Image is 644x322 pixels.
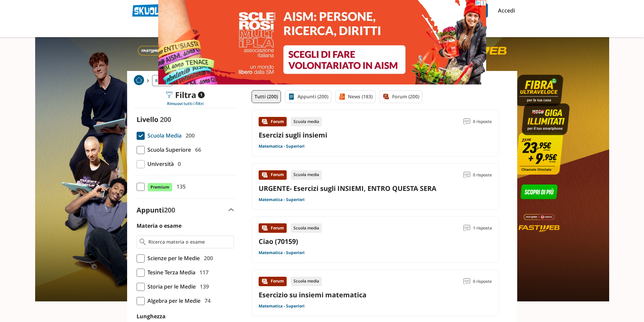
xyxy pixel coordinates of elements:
div: Scuola media [291,170,322,180]
a: Home [134,75,144,86]
span: 0 [175,159,181,168]
span: 74 [202,296,211,305]
a: Matematica - Superiori [259,144,305,149]
a: Matematica - Superiori [259,250,305,255]
img: Filtra filtri mobile [166,92,172,98]
label: Materia o esame [137,222,182,229]
span: Scienze per le Medie [145,254,200,263]
div: Scuola media [291,277,322,286]
span: 135 [174,182,186,191]
img: Commenti lettura [463,118,470,125]
div: Rimuovi tutti i filtri [134,101,237,106]
img: News filtro contenuto [338,93,345,100]
div: Scuola media [291,117,322,126]
span: 66 [192,145,201,154]
span: Storia per le Medie [145,282,196,291]
a: Appunti (200) [285,90,331,103]
span: 0 risposte [473,170,492,180]
div: Forum [259,223,287,233]
img: Commenti lettura [463,278,470,285]
span: Tesine Terza Media [145,268,195,277]
img: Forum contenuto [261,225,268,231]
a: News (183) [335,90,376,103]
img: Forum filtro contenuto [383,93,389,100]
img: Home [134,75,144,85]
a: Ciao (70159) [259,237,298,246]
img: Commenti lettura [463,225,470,231]
div: Forum [259,170,287,180]
img: Forum contenuto [261,278,268,285]
label: Livello [137,115,158,124]
span: 117 [197,268,209,277]
a: Ricerca [152,75,172,86]
div: Scuola media [291,223,322,233]
span: 0 risposte [473,277,492,286]
img: Forum contenuto [261,118,268,125]
img: Commenti lettura [463,172,470,178]
input: Ricerca materia o esame [148,239,231,245]
span: 0 risposte [473,117,492,126]
div: Forum [259,117,287,126]
span: 200 [201,254,213,263]
span: Algebra per le Medie [145,296,200,305]
div: Filtra [166,90,205,100]
span: 200 [183,131,195,140]
span: 1 [198,92,205,98]
span: Scuola Superiore [145,145,191,154]
span: 139 [197,282,209,291]
a: Matematica - Superiori [259,303,305,309]
span: Premium [147,183,172,192]
div: Forum [259,277,287,286]
span: Università [145,159,174,168]
label: Appunti [137,205,175,215]
img: Apri e chiudi sezione [229,208,234,211]
a: Matematica - Superiori [259,197,305,202]
span: 200 [160,115,171,124]
a: Forum (200) [380,90,422,103]
span: 1 risposta [473,223,492,233]
img: Appunti filtro contenuto [288,93,295,100]
img: Forum contenuto [261,172,268,178]
span: 200 [164,205,175,215]
img: Ricerca materia o esame [140,239,146,245]
a: Esercizio su insiemi matematica [259,290,366,299]
a: URGENTE- Esercizi sugli INSIEMI, ENTRO QUESTA SERA [259,184,436,193]
span: Scuola Media [145,131,182,140]
a: Accedi [498,3,512,18]
label: Lunghezza [137,313,166,320]
a: Esercizi sugli insiemi [259,130,327,140]
a: Tutti (200) [252,90,281,103]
